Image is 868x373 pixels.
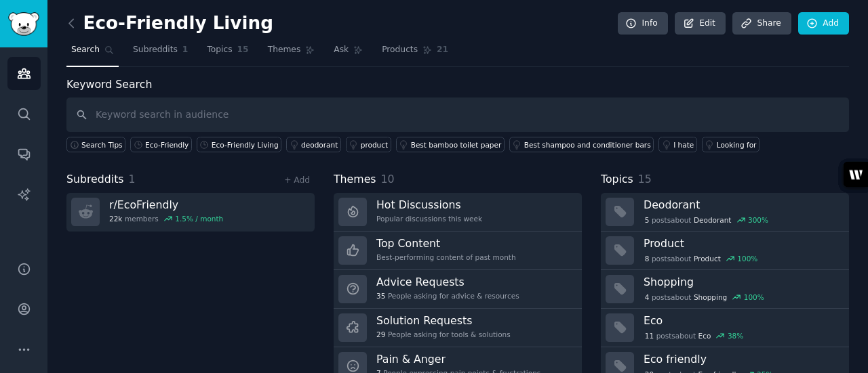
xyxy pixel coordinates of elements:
a: Products21 [377,39,453,67]
a: Hot DiscussionsPopular discussions this week [334,193,582,232]
a: Best bamboo toilet paper [396,137,505,152]
span: Products [382,44,418,56]
span: 1 [182,44,189,56]
div: 1.5 % / month [175,214,223,223]
a: I hate [658,137,697,152]
div: members [109,214,223,223]
div: Popular discussions this week [376,214,482,223]
div: post s about [644,214,770,226]
h3: Deodorant [644,198,840,212]
h3: Eco friendly [644,352,840,366]
a: product [346,137,391,152]
a: Best shampoo and conditioner bars [509,137,654,152]
a: Add [798,12,849,35]
div: 100 % [744,292,764,302]
span: 5 [645,215,650,225]
button: Search Tips [66,137,125,152]
div: Eco-Friendly Living [212,140,279,150]
a: Search [66,39,119,67]
div: 100 % [737,254,757,263]
a: Share [732,12,791,35]
div: post s about [644,253,759,265]
img: GummySearch logo [8,12,39,36]
a: deodorant [286,137,341,152]
span: Search Tips [81,140,123,150]
h3: Advice Requests [376,275,519,289]
span: 4 [645,292,650,302]
input: Keyword search in audience [66,97,849,132]
span: 11 [645,331,654,341]
span: Eco [698,331,711,341]
span: 21 [437,44,448,56]
span: Shopping [694,292,727,302]
a: Info [618,12,668,35]
span: Search [71,44,100,56]
span: 29 [376,330,385,339]
span: Topics [207,44,232,56]
a: Product8postsaboutProduct100% [601,232,849,270]
label: Keyword Search [66,78,152,91]
a: r/EcoFriendly22kmembers1.5% / month [66,193,315,232]
span: Themes [268,44,301,56]
div: Best shampoo and conditioner bars [524,140,651,150]
div: I hate [673,140,694,150]
h3: Product [644,236,840,250]
div: Looking for [717,140,757,150]
a: Top ContentBest-performing content of past month [334,232,582,270]
h3: Top Content [376,236,516,250]
span: Deodorant [694,215,732,225]
span: Ask [334,44,349,56]
div: Eco-Friendly [145,140,189,150]
a: Edit [675,12,726,35]
span: 1 [129,173,136,185]
h3: Shopping [644,275,840,289]
span: 35 [376,291,385,301]
h2: Eco-Friendly Living [66,13,273,35]
a: Eco11postsaboutEco38% [601,309,849,347]
div: product [361,140,388,150]
h3: Pain & Anger [376,352,540,366]
span: 8 [645,254,650,263]
div: post s about [644,291,766,303]
div: deodorant [301,140,338,150]
span: 22k [109,214,122,223]
a: Topics15 [202,39,253,67]
div: post s about [644,330,745,342]
div: People asking for advice & resources [376,291,519,301]
a: Deodorant5postsaboutDeodorant300% [601,193,849,232]
span: Subreddits [66,171,124,188]
span: Topics [601,171,633,188]
h3: r/ EcoFriendly [109,198,223,212]
a: Eco-Friendly [130,137,192,152]
a: Looking for [702,137,759,152]
span: Themes [334,171,376,188]
a: Ask [329,39,368,67]
div: Best bamboo toilet paper [411,140,502,150]
span: 10 [381,173,395,185]
div: People asking for tools & solutions [376,330,511,339]
h3: Eco [644,313,840,328]
span: 15 [237,44,249,56]
h3: Solution Requests [376,313,511,328]
div: Best-performing content of past month [376,253,516,262]
a: + Add [284,175,310,185]
span: Subreddits [133,44,178,56]
a: Themes [263,39,320,67]
span: Product [694,254,721,263]
h3: Hot Discussions [376,198,482,212]
a: Subreddits1 [128,39,193,67]
span: 15 [638,173,652,185]
a: Solution Requests29People asking for tools & solutions [334,309,582,347]
a: Advice Requests35People asking for advice & resources [334,270,582,309]
a: Shopping4postsaboutShopping100% [601,270,849,309]
a: Eco-Friendly Living [197,137,281,152]
div: 300 % [748,215,768,225]
div: 38 % [728,331,743,341]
